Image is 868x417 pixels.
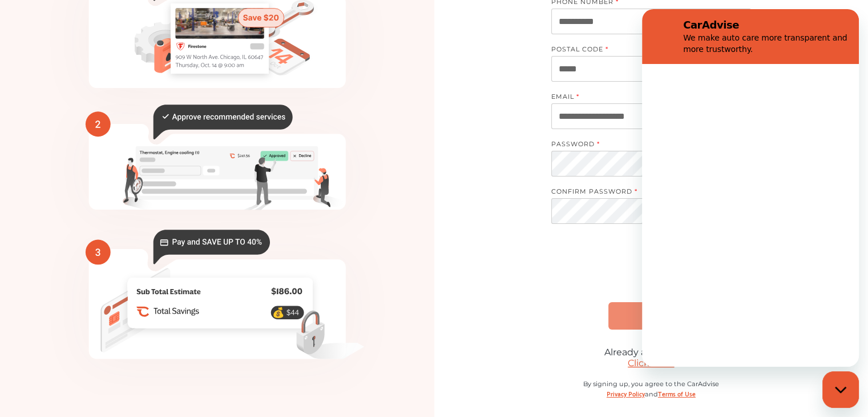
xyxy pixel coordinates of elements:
[551,140,740,151] label: PASSWORD
[551,347,751,358] div: Already a customer?
[551,93,740,103] label: EMAIL
[822,371,859,408] iframe: Button to launch messaging window
[551,187,740,198] label: CONFIRM PASSWORD
[628,358,674,368] a: Click Here
[272,306,285,318] text: 💰
[642,9,859,367] iframe: Messaging window
[607,388,645,399] a: Privacy Policy
[551,45,740,56] label: POSTAL CODE
[551,380,751,410] div: By signing up, you agree to the CarAdvise and
[564,249,738,294] iframe: reCAPTCHA
[658,388,696,399] a: Terms of Use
